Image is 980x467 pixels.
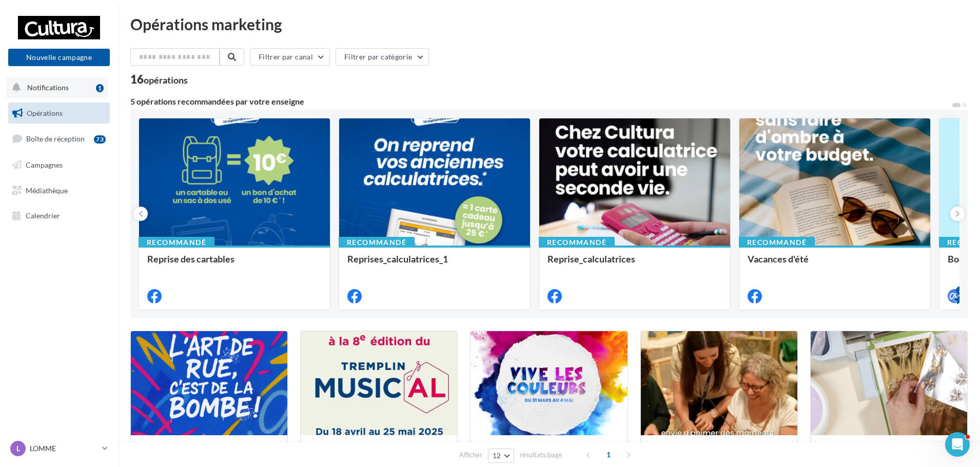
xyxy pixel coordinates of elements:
div: 1 [96,84,104,92]
a: Opérations [6,103,112,124]
span: 1 [600,446,617,463]
div: Recommandé [339,237,415,248]
div: Reprise des cartables [147,254,322,274]
a: L LOMME [8,439,110,458]
iframe: Intercom live chat [945,432,970,457]
div: 16 [130,74,188,85]
button: Nouvelle campagne [8,49,110,66]
span: L [16,443,20,454]
div: 5 opérations recommandées par votre enseigne [130,97,951,106]
button: Notifications 1 [6,77,108,98]
div: 4 [956,286,965,295]
div: Recommandé [739,237,815,248]
span: Afficher [459,450,482,460]
button: Filtrer par canal [250,48,330,66]
div: Reprises_calculatrices_1 [347,254,522,274]
span: Campagnes [26,160,63,169]
div: Recommandé [139,237,214,248]
div: 73 [94,135,106,144]
span: Médiathèque [26,186,68,194]
div: Recommandé [539,237,615,248]
span: 12 [493,452,501,460]
div: opérations [144,75,188,85]
a: Boîte de réception73 [6,128,112,150]
p: LOMME [30,443,98,454]
a: Campagnes [6,154,112,176]
div: Opérations marketing [130,16,968,32]
div: Vacances d'été [748,254,922,274]
span: Boîte de réception [26,134,85,143]
button: Filtrer par catégorie [336,48,429,66]
button: 12 [488,449,514,463]
span: Calendrier [26,211,60,220]
a: Calendrier [6,205,112,227]
span: Notifications [27,83,69,92]
span: résultats/page [520,450,562,460]
a: Médiathèque [6,180,112,201]
span: Opérations [27,109,63,117]
div: Reprise_calculatrices [547,254,722,274]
